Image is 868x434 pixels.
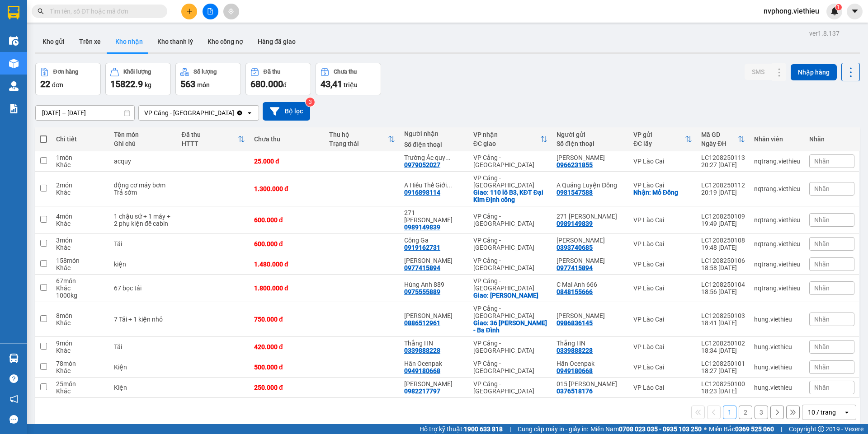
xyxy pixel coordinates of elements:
[445,154,451,161] span: ...
[56,182,105,189] div: 2 món
[633,384,692,391] div: VP Lào Cai
[35,31,72,52] button: Kho gửi
[557,387,593,395] div: 0376518176
[557,257,624,264] div: Kiều Du
[404,182,464,189] div: A Hiếu Thế Giới Máy bơm
[473,213,548,227] div: VP Cảng - [GEOGRAPHIC_DATA]
[701,220,745,227] div: 19:49 [DATE]
[755,406,768,419] button: 3
[150,31,200,52] button: Kho thanh lý
[9,374,18,383] span: question-circle
[814,316,830,323] span: Nhãn
[144,108,234,117] div: VP Cảng - [GEOGRAPHIC_DATA]
[701,387,745,395] div: 18:23 [DATE]
[114,131,173,138] div: Tên món
[754,261,800,268] div: nqtrang.viethieu
[329,140,388,147] div: Trạng thái
[473,292,548,299] div: Giao: Yên Ngĩa
[851,7,859,15] span: caret-down
[701,319,745,327] div: 18:41 [DATE]
[56,135,105,143] div: Chi tiết
[254,384,320,391] div: 250.000 đ
[701,182,745,189] div: LC1208250112
[56,244,105,251] div: Khác
[404,288,440,295] div: 0975555889
[633,364,692,371] div: VP Lào Cai
[697,127,750,151] th: Toggle SortBy
[701,237,745,244] div: LC1208250108
[633,189,692,196] div: Nhận: Mỏ Đồng
[114,384,173,391] div: Kiện
[404,387,440,395] div: 0982217797
[590,424,702,434] span: Miền Nam
[53,69,78,75] div: Đơn hàng
[818,426,824,432] span: copyright
[814,364,830,371] span: Nhãn
[754,384,800,391] div: hung.viethieu
[619,425,702,433] strong: 0708 023 035 - 0935 103 250
[404,360,464,367] div: Hân Ocenpak
[228,8,234,14] span: aim
[114,158,173,165] div: acquy
[35,63,101,95] button: Đơn hàng22đơn
[404,141,464,148] div: Số điện thoại
[473,257,548,271] div: VP Cảng - [GEOGRAPHIC_DATA]
[814,185,830,192] span: Nhãn
[254,285,320,292] div: 1.800.000 đ
[473,154,548,168] div: VP Cảng - [GEOGRAPHIC_DATA]
[52,81,63,89] span: đơn
[9,104,19,113] img: solution-icon
[473,340,548,354] div: VP Cảng - [GEOGRAPHIC_DATA]
[837,4,840,10] span: 1
[404,264,440,271] div: 0977415894
[182,140,238,147] div: HTTT
[181,4,197,19] button: plus
[250,79,283,89] span: 680.000
[114,240,173,247] div: Tải
[56,264,105,271] div: Khác
[56,312,105,319] div: 8 món
[72,31,108,52] button: Trên xe
[557,367,593,374] div: 0949180668
[56,189,105,196] div: Khác
[344,81,358,89] span: triệu
[701,257,745,264] div: LC1208250106
[701,360,745,367] div: LC1208250101
[404,244,440,251] div: 0919162731
[236,109,243,117] svg: Clear value
[701,347,745,354] div: 18:34 [DATE]
[473,237,548,251] div: VP Cảng - [GEOGRAPHIC_DATA]
[114,343,173,350] div: Tải
[557,340,624,347] div: Thắng HN
[701,281,745,288] div: LC1208250104
[254,135,320,143] div: Chưa thu
[557,182,624,189] div: A Quảng Luyện Đồng
[557,380,624,387] div: 015 Phạm Ngọc Thạch
[114,364,173,371] div: Kiện
[754,185,800,192] div: nqtrang.viethieu
[404,347,440,354] div: 0339888228
[325,127,400,151] th: Toggle SortBy
[404,224,440,231] div: 0989149839
[254,316,320,323] div: 750.000 đ
[177,127,250,151] th: Toggle SortBy
[182,131,238,138] div: Đã thu
[814,216,830,224] span: Nhãn
[56,220,105,227] div: Khác
[557,161,593,168] div: 0966231855
[735,425,774,433] strong: 0369 525 060
[754,240,800,247] div: nqtrang.viethieu
[321,79,342,89] span: 43,41
[404,367,440,374] div: 0949180668
[56,387,105,395] div: Khác
[263,102,310,121] button: Bộ lọc
[754,285,800,292] div: nqtrang.viethieu
[108,31,150,52] button: Kho nhận
[633,343,692,350] div: VP Lào Cai
[509,424,511,434] span: |
[56,285,105,292] div: Khác
[404,154,464,161] div: Trường Ác quy Enimac
[473,277,548,292] div: VP Cảng - [GEOGRAPHIC_DATA]
[754,343,800,350] div: hung.viethieu
[56,360,105,367] div: 78 món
